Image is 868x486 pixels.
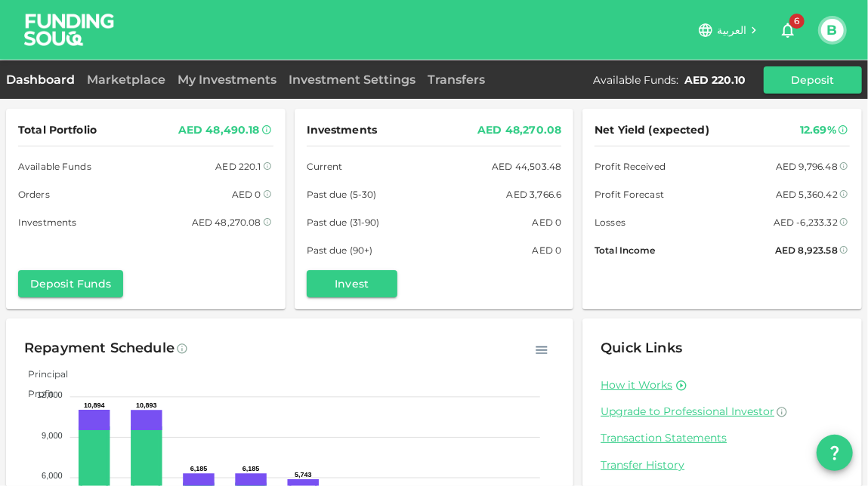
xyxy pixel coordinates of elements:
[601,378,672,392] a: How it Works
[601,340,682,356] span: Quick Links
[42,472,63,481] tspan: 6,000
[18,158,91,174] span: Available Funds
[684,72,746,88] div: AED 220.10
[18,121,97,140] span: Total Portfolio
[595,158,666,174] span: Profit Received
[601,458,844,472] a: Transfer History
[422,72,491,87] a: Transfers
[817,435,853,471] button: question
[764,66,862,94] button: Deposit
[18,186,50,202] span: Orders
[775,242,838,258] div: AED 8,923.58
[595,186,664,202] span: Profit Forecast
[24,337,175,361] div: Repayment Schedule
[307,158,343,174] span: Current
[492,158,561,174] div: AED 44,503.48
[6,72,81,87] a: Dashboard
[283,72,422,87] a: Investment Settings
[776,186,838,202] div: AED 5,360.42
[307,214,380,230] span: Past due (31-90)
[533,214,562,230] div: AED 0
[17,388,54,399] span: Profit
[601,404,844,419] a: Upgrade to Professional Investor
[717,23,747,37] span: العربية
[37,390,63,399] tspan: 12,000
[307,121,377,140] span: Investments
[307,242,373,258] span: Past due (90+)
[18,270,123,297] button: Deposit Funds
[507,186,562,202] div: AED 3,766.6
[800,121,836,140] div: 12.69%
[192,214,261,230] div: AED 48,270.08
[81,72,171,87] a: Marketplace
[171,72,283,87] a: My Investments
[773,15,803,45] button: 6
[776,158,838,174] div: AED 9,796.48
[477,121,561,140] div: AED 48,270.08
[232,186,261,202] div: AED 0
[307,186,377,202] span: Past due (5-30)
[593,72,678,88] div: Available Funds :
[601,404,774,418] span: Upgrade to Professional Investor
[789,14,805,29] span: 6
[215,158,261,174] div: AED 220.1
[595,121,709,140] span: Net Yield (expected)
[601,431,844,445] a: Transaction Statements
[595,214,626,230] span: Losses
[42,431,63,440] tspan: 9,000
[595,242,655,258] span: Total Income
[178,121,260,140] div: AED 48,490.18
[533,242,562,258] div: AED 0
[17,368,68,380] span: Principal
[821,19,844,42] button: B
[307,270,397,297] button: Invest
[18,214,76,230] span: Investments
[774,214,838,230] div: AED -6,233.32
